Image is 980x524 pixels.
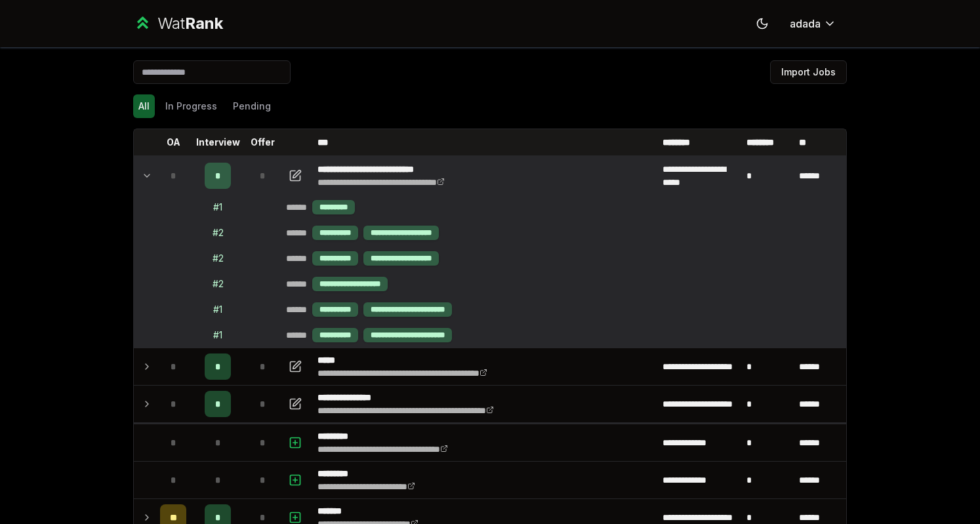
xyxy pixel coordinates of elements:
div: # 1 [213,303,222,316]
button: Pending [228,94,276,118]
p: OA [167,136,180,149]
button: In Progress [160,94,222,118]
div: Wat [157,13,223,34]
button: adada [779,12,847,35]
span: adada [790,16,821,31]
button: Import Jobs [770,60,847,84]
div: # 2 [213,277,224,291]
span: Rank [185,14,223,33]
div: # 2 [213,252,224,265]
div: # 2 [213,226,224,239]
button: All [133,94,155,118]
div: # 1 [213,329,222,342]
p: Offer [251,136,275,149]
div: # 1 [213,201,222,214]
a: WatRank [133,13,223,34]
p: Interview [196,136,240,149]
